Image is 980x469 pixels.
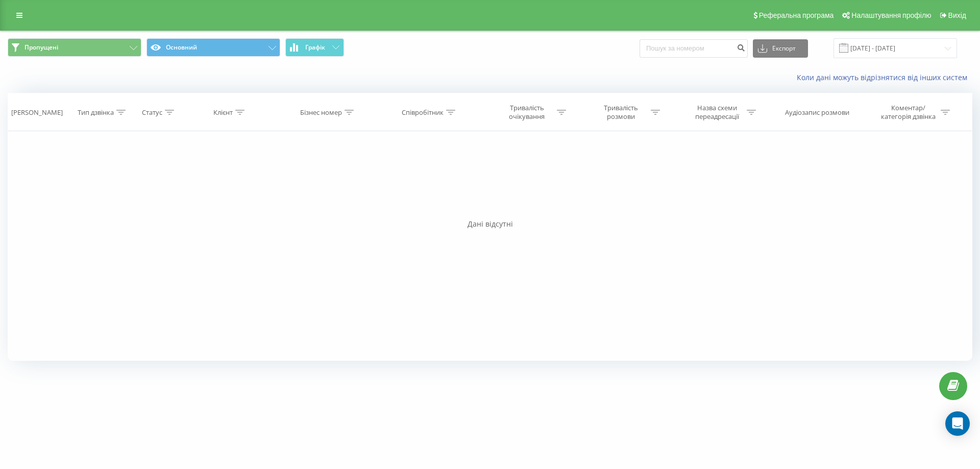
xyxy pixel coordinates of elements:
div: Назва схеми переадресації [690,104,744,121]
span: Налаштування профілю [851,11,931,19]
button: Пропущені [8,38,141,57]
div: Тривалість розмови [594,104,648,121]
div: Дані відсутні [8,219,972,229]
div: Співробітник [402,108,444,117]
div: Бізнес номер [300,108,342,117]
div: Тривалість очікування [500,104,554,121]
div: Open Intercom Messenger [945,411,970,436]
button: Основний [146,38,280,57]
div: Тип дзвінка [78,108,114,117]
span: Пропущені [24,43,58,52]
span: Вихід [948,11,966,19]
button: Графік [285,38,344,57]
div: Аудіозапис розмови [785,108,849,117]
div: Клієнт [213,108,233,117]
div: Статус [142,108,162,117]
a: Коли дані можуть відрізнятися вiд інших систем [797,72,972,82]
span: Графік [305,44,325,51]
span: Реферальна програма [759,11,834,19]
input: Пошук за номером [640,39,748,58]
div: [PERSON_NAME] [11,108,63,117]
div: Коментар/категорія дзвінка [878,104,938,121]
button: Експорт [753,39,808,58]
